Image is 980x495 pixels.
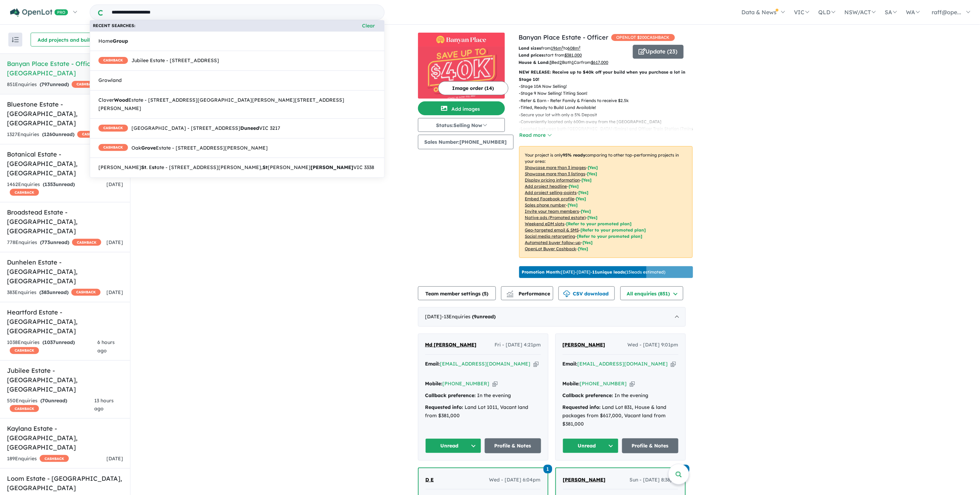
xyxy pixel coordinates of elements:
[581,227,646,233] span: [Refer to your promoted plan]
[425,404,464,410] strong: Requested info:
[519,52,628,59] p: start from
[579,190,589,195] span: [ Yes ]
[98,124,280,133] span: [GEOGRAPHIC_DATA] - [STREET_ADDRESS] VIC 3217
[7,308,123,336] h5: Heartford Estate - [GEOGRAPHIC_DATA] , [GEOGRAPHIC_DATA]
[474,313,477,320] span: 9
[418,33,505,99] a: Banyan Place Estate - Officer LogoBanyan Place Estate - Officer
[519,60,550,65] b: House & Land:
[114,97,128,103] strong: Wood
[501,286,553,300] button: Performance
[525,221,565,226] u: Weekend eDM slots
[106,289,123,295] span: [DATE]
[42,239,50,245] span: 773
[240,125,259,131] strong: Duneed
[563,438,619,453] button: Unread
[98,37,128,45] span: Home
[7,59,123,78] h5: Banyan Place Estate - Officer , [GEOGRAPHIC_DATA]
[77,131,106,138] span: CASHBACK
[90,31,385,51] a: HomeGroup
[563,341,605,349] a: [PERSON_NAME]
[98,144,128,151] span: CASHBACK
[443,380,490,387] a: [PHONE_NUMBER]
[10,405,39,412] span: CASHBACK
[519,111,698,118] p: - Secure your lot with only a 5% Deposit
[418,101,505,115] button: Add images
[485,438,541,453] a: Profile & Notes
[593,269,625,275] b: 11 unique leads
[98,163,374,172] span: [PERSON_NAME] . E ate - [STREET_ADDRESS][PERSON_NAME], [PERSON_NAME] VIC 3338
[7,455,69,463] div: 189 Enquir ies
[425,380,443,387] strong: Mobile:
[425,392,541,400] div: In the evening
[563,404,601,410] strong: Requested info:
[418,118,505,132] button: Status:Selling Now
[438,81,508,95] button: Image order (14)
[418,286,496,300] button: Team member settings (5)
[611,34,675,41] span: OPENLOT $ 200 CASHBACK
[7,397,94,413] div: 550 Enquir ies
[418,135,514,149] button: Sales Number:[PHONE_NUMBER]
[525,240,581,245] u: Automated buyer follow-up
[525,234,576,239] u: Social media retargeting
[525,165,586,170] u: Showcase more than 3 images
[7,81,101,89] div: 851 Enquir ies
[581,209,591,214] span: [ Yes ]
[932,9,962,16] span: raff@ope...
[633,45,684,59] button: Update (23)
[425,392,476,398] strong: Callback preference:
[98,57,219,65] span: Jubilee Estate - [STREET_ADDRESS]
[580,380,627,387] a: [PHONE_NUMBER]
[7,208,123,236] h5: Broadstead Estate - [GEOGRAPHIC_DATA] , [GEOGRAPHIC_DATA]
[568,45,581,51] u: 608 m
[544,465,552,473] span: 1
[421,35,502,44] img: Banyan Place Estate - Officer Logo
[426,477,434,483] span: D E
[42,131,74,137] strong: ( unread)
[7,150,123,178] h5: Botanical Estate - [GEOGRAPHIC_DATA] , [GEOGRAPHIC_DATA]
[355,22,381,30] button: Clear
[141,145,156,151] strong: Grove
[588,165,598,170] span: [ Yes ]
[519,83,698,90] p: - Stage 10A Now Selling!
[583,240,593,245] span: [Yes]
[41,289,49,295] span: 383
[560,60,562,65] u: 2
[563,392,678,400] div: In the evening
[418,47,505,99] img: Banyan Place Estate - Officer
[7,258,123,286] h5: Dunhelen Estate - [GEOGRAPHIC_DATA] , [GEOGRAPHIC_DATA]
[630,380,635,387] button: Copy
[106,239,123,245] span: [DATE]
[489,476,541,484] span: Wed - [DATE] 6:04pm
[40,455,69,462] span: CASHBACK
[525,227,579,233] u: Geo-targeted email & SMS
[569,184,579,189] span: [ Yes ]
[425,341,477,349] a: Md [PERSON_NAME]
[425,342,477,348] span: Md [PERSON_NAME]
[7,338,97,355] div: 1038 Enquir ies
[106,455,123,462] span: [DATE]
[42,397,48,404] span: 70
[525,196,575,201] u: Embed Facebook profile
[591,60,609,65] u: $ 617,000
[98,57,128,64] span: CASHBACK
[519,33,609,41] a: Banyan Place Estate - Officer
[568,202,578,208] span: [ Yes ]
[418,307,686,327] div: [DATE]
[93,22,135,29] b: Recent searches:
[559,286,615,300] button: CSV download
[263,164,268,170] strong: St
[90,51,385,71] a: CASHBACKJubilee Estate - [STREET_ADDRESS]
[495,341,541,349] span: Fri - [DATE] 4:21pm
[563,361,578,367] strong: Email:
[563,476,606,484] a: [PERSON_NAME]
[90,118,385,139] a: CASHBACK[GEOGRAPHIC_DATA] - [STREET_ADDRESS]DuneedVIC 3217
[12,37,19,42] img: sort.svg
[522,269,561,275] b: Promotion Month:
[440,361,531,367] a: [EMAIL_ADDRESS][DOMAIN_NAME]
[620,286,683,300] button: All enquiries (851)
[90,138,385,158] a: CASHBACKOakGroveEstate - [STREET_ADDRESS][PERSON_NAME]
[7,131,106,139] div: 1327 Enquir ies
[522,269,666,275] p: [DATE] - [DATE] - ( 15 leads estimated)
[72,81,101,88] span: CASHBACK
[426,476,434,484] a: D E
